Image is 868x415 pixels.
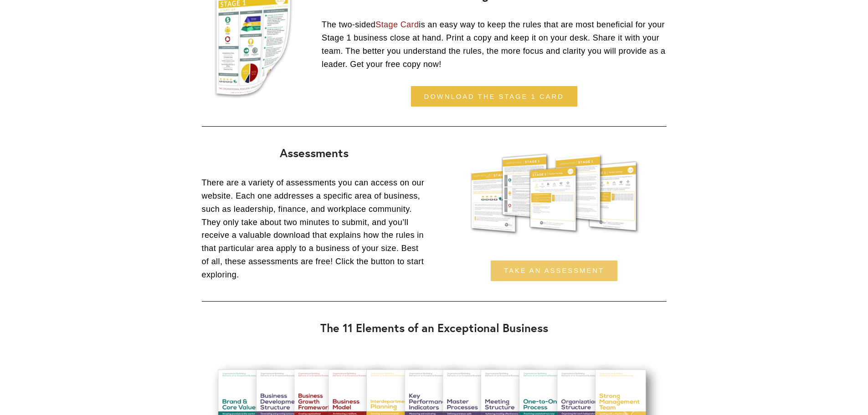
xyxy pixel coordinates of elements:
[322,18,667,71] p: The two-sided is an easy way to keep the rules that are most beneficial for your Stage 1 business...
[411,86,577,107] a: download the stage 1 card
[491,261,617,281] a: Take an assessment
[202,176,426,281] p: There are a variety of assessments you can access on our website. Each one addresses a specific a...
[375,20,419,29] a: Stage Card
[280,145,349,160] strong: Assessments
[320,320,548,335] strong: The 11 Elements of an Exceptional Business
